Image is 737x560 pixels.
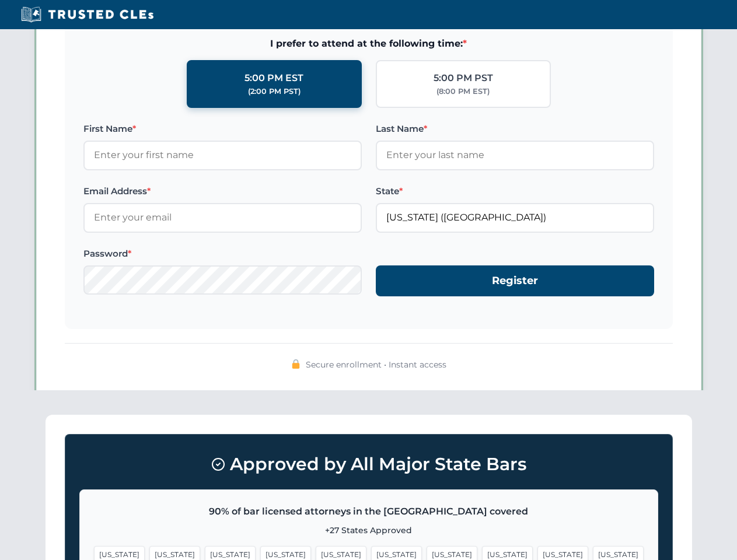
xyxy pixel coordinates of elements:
[18,6,157,23] img: Trusted CLEs
[434,71,493,86] div: 5:00 PM PST
[376,265,654,296] button: Register
[83,141,362,170] input: Enter your first name
[436,86,490,97] div: (8:00 PM EST)
[248,86,301,97] div: (2:00 PM PST)
[244,71,303,86] div: 5:00 PM EST
[83,247,362,261] label: Password
[83,122,362,136] label: First Name
[94,524,644,537] p: +27 States Approved
[83,203,362,232] input: Enter your email
[376,203,654,232] input: Florida (FL)
[376,141,654,170] input: Enter your last name
[376,184,654,198] label: State
[83,184,362,198] label: Email Address
[306,358,446,371] span: Secure enrollment • Instant access
[79,449,658,480] h3: Approved by All Major State Bars
[83,36,654,51] span: I prefer to attend at the following time:
[376,122,654,136] label: Last Name
[94,504,644,519] p: 90% of bar licensed attorneys in the [GEOGRAPHIC_DATA] covered
[291,359,301,369] img: 🔒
